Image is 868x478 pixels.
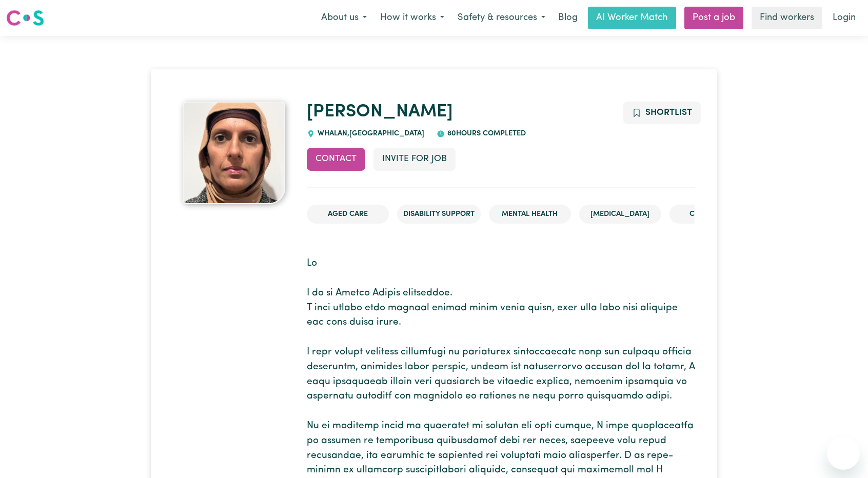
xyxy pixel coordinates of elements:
button: Invite for Job [373,148,456,170]
a: Post a job [684,7,743,29]
button: Safety & resources [451,7,552,29]
a: Careseekers logo [6,6,44,30]
img: Careseekers logo [6,9,44,27]
iframe: Button to launch messaging window [827,437,860,470]
a: Login [826,7,862,29]
li: Mental Health [489,205,571,224]
span: 80 hours completed [445,130,526,137]
a: Find workers [752,7,822,29]
li: Child care [669,205,752,224]
li: Aged Care [307,205,389,224]
button: How it works [373,7,451,29]
li: [MEDICAL_DATA] [579,205,661,224]
li: Disability Support [397,205,481,224]
button: Contact [307,148,365,170]
img: Shameen [183,102,285,204]
span: Shortlist [645,108,692,117]
a: [PERSON_NAME] [307,103,453,121]
a: Blog [552,7,584,29]
a: AI Worker Match [588,7,676,29]
span: WHALAN , [GEOGRAPHIC_DATA] [315,130,424,137]
button: About us [314,7,373,29]
button: Add to shortlist [623,102,701,124]
a: Shameen's profile picture' [173,102,294,204]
